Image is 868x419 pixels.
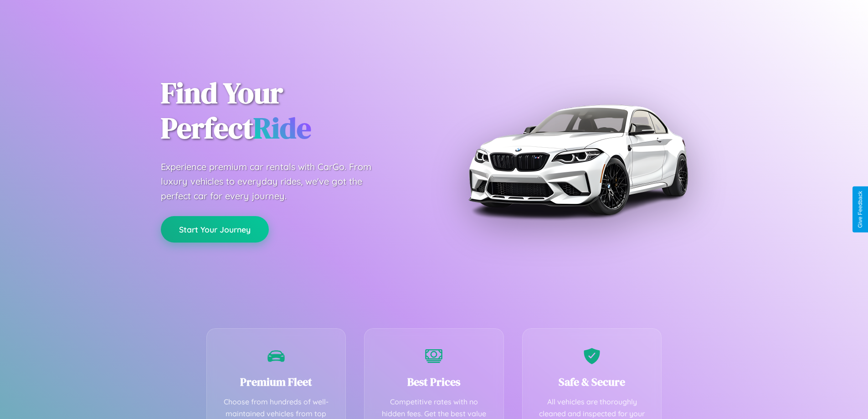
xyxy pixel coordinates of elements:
img: Premium BMW car rental vehicle [464,46,692,274]
h3: Premium Fleet [221,374,332,389]
p: Experience premium car rentals with CarGo. From luxury vehicles to everyday rides, we've got the ... [161,160,389,203]
h1: Find Your Perfect [161,76,421,146]
span: Ride [253,108,311,148]
h3: Safe & Secure [536,374,648,389]
div: Give Feedback [857,191,863,228]
h3: Best Prices [378,374,490,389]
button: Start Your Journey [161,216,269,243]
